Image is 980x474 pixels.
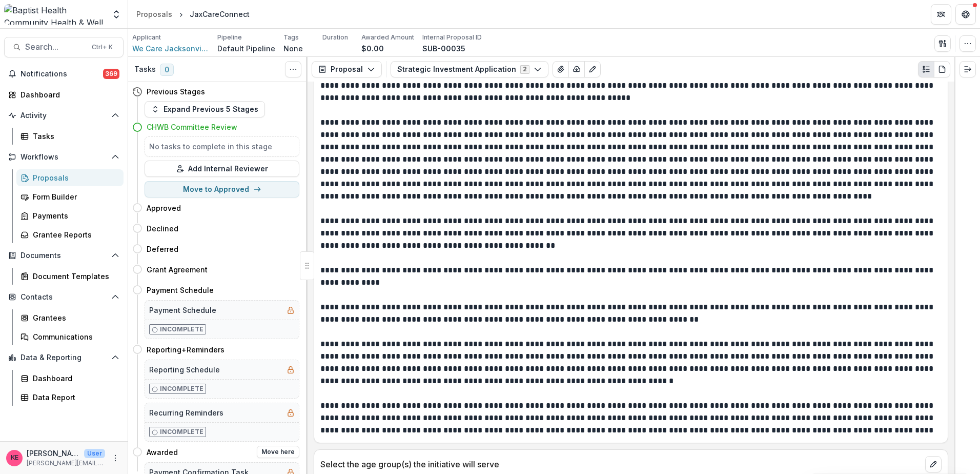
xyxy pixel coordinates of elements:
[132,43,209,54] a: We Care Jacksonville, Inc.
[33,229,115,240] div: Grantee Reports
[132,33,161,42] p: Applicant
[190,9,250,19] div: JaxCareConnect
[147,264,208,275] h4: Grant Agreement
[21,89,115,100] div: Dashboard
[21,153,107,162] span: Workflows
[16,226,124,243] a: Grantee Reports
[918,61,934,77] button: Plaintext view
[422,43,465,54] p: SUB-00035
[322,33,348,42] p: Duration
[931,4,951,25] button: Partners
[4,66,124,82] button: Notifications369
[147,285,214,295] h4: Payment Schedule
[134,65,156,74] h3: Tasks
[160,325,203,334] p: Incomplete
[25,42,86,52] span: Search...
[4,349,124,366] button: Open Data & Reporting
[16,169,124,186] a: Proposals
[21,251,107,260] span: Documents
[21,70,103,78] span: Notifications
[16,207,124,224] a: Payments
[361,43,384,54] p: $0.00
[147,447,178,458] h4: Awarded
[391,61,548,77] button: Strategic Investment Application2
[312,61,382,77] button: Proposal
[361,33,414,42] p: Awarded Amount
[103,69,119,79] span: 369
[27,459,105,468] p: [PERSON_NAME][EMAIL_ADDRESS][DOMAIN_NAME]
[217,43,275,54] p: Default Pipeline
[33,331,115,342] div: Communications
[147,86,205,97] h4: Previous Stages
[16,370,124,387] a: Dashboard
[160,64,174,76] span: 0
[160,427,203,437] p: Incomplete
[84,449,105,458] p: User
[33,210,115,221] div: Payments
[283,33,299,42] p: Tags
[4,107,124,124] button: Open Activity
[145,161,299,177] button: Add Internal Reviewer
[21,293,107,302] span: Contacts
[959,61,976,77] button: Expand right
[553,61,569,77] button: View Attached Files
[147,223,178,234] h4: Declined
[147,203,181,213] h4: Approved
[109,4,124,25] button: Open entity switcher
[16,268,124,285] a: Document Templates
[136,9,172,19] div: Proposals
[147,122,237,132] h4: CHWB Committee Review
[320,458,921,470] p: Select the age group(s) the initiative will serve
[33,172,115,183] div: Proposals
[90,42,115,53] div: Ctrl + K
[925,456,942,472] button: edit
[33,373,115,384] div: Dashboard
[4,247,124,264] button: Open Documents
[422,33,482,42] p: Internal Proposal ID
[4,4,105,25] img: Baptist Health Community Health & Well Being logo
[21,111,107,120] span: Activity
[4,289,124,305] button: Open Contacts
[257,446,299,458] button: Move here
[149,305,216,315] h5: Payment Schedule
[16,389,124,406] a: Data Report
[33,392,115,403] div: Data Report
[934,61,950,77] button: PDF view
[109,452,121,464] button: More
[16,328,124,345] a: Communications
[16,309,124,326] a: Grantees
[4,149,124,165] button: Open Workflows
[584,61,601,77] button: Edit as form
[160,384,203,393] p: Incomplete
[11,455,18,461] div: Katie E
[145,101,265,117] button: Expand Previous 5 Stages
[955,4,976,25] button: Get Help
[217,33,242,42] p: Pipeline
[33,191,115,202] div: Form Builder
[33,271,115,282] div: Document Templates
[4,37,124,57] button: Search...
[145,181,299,197] button: Move to Approved
[149,407,223,418] h5: Recurring Reminders
[147,344,224,355] h4: Reporting+Reminders
[132,7,176,22] a: Proposals
[21,353,107,362] span: Data & Reporting
[283,43,303,54] p: None
[16,188,124,205] a: Form Builder
[4,86,124,103] a: Dashboard
[132,7,254,22] nav: breadcrumb
[33,131,115,142] div: Tasks
[149,364,220,375] h5: Reporting Schedule
[149,141,295,152] h5: No tasks to complete in this stage
[33,312,115,323] div: Grantees
[16,128,124,145] a: Tasks
[27,448,80,459] p: [PERSON_NAME]
[147,244,178,254] h4: Deferred
[285,61,301,77] button: Toggle View Cancelled Tasks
